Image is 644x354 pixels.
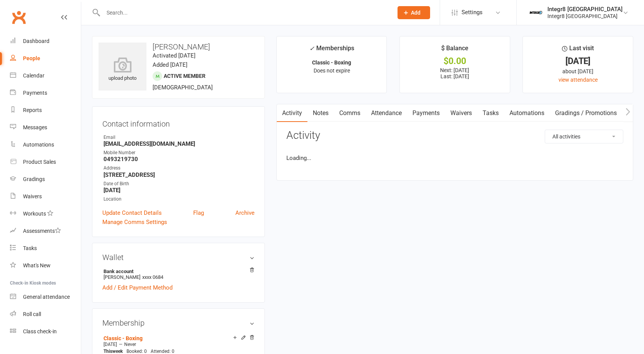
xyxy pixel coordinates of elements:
[23,211,46,217] div: Workouts
[10,33,81,50] a: Dashboard
[407,67,503,79] p: Next: [DATE] Last: [DATE]
[10,119,81,136] a: Messages
[151,349,174,354] span: Attended: 0
[23,176,45,182] div: Gradings
[441,43,468,57] div: $ Balance
[164,73,205,79] span: Active member
[23,38,49,44] div: Dashboard
[10,67,81,84] a: Calendar
[10,50,81,67] a: People
[102,349,125,354] div: week
[462,4,483,21] span: Settings
[23,228,61,234] div: Assessments
[153,61,187,68] time: Added [DATE]
[102,267,255,281] li: [PERSON_NAME]
[10,288,81,306] a: General attendance kiosk mode
[10,102,81,119] a: Reports
[309,43,354,58] div: Memberships
[550,104,622,122] a: Gradings / Promotions
[103,156,255,163] strong: 0493219730
[398,6,430,19] button: Add
[103,165,255,172] div: Address
[103,268,251,274] strong: Bank account
[102,341,255,347] div: —
[10,323,81,340] a: Class kiosk mode
[407,57,503,65] div: $0.00
[101,7,388,18] input: Search...
[23,72,44,79] div: Calendar
[23,90,47,96] div: Payments
[477,104,504,122] a: Tasks
[530,67,626,76] div: about [DATE]
[103,335,143,341] a: Classic - Boxing
[102,117,255,128] h3: Contact information
[10,171,81,188] a: Gradings
[103,196,255,203] div: Location
[23,294,70,300] div: General attendance
[10,84,81,102] a: Payments
[10,257,81,274] a: What's New
[103,342,117,347] span: [DATE]
[334,104,366,122] a: Comms
[530,57,626,65] div: [DATE]
[23,193,42,199] div: Waivers
[10,306,81,323] a: Roll call
[9,8,28,27] a: Clubworx
[103,349,112,354] span: This
[559,77,598,83] a: view attendance
[366,104,407,122] a: Attendance
[562,43,594,57] div: Last visit
[309,45,314,52] i: ✓
[103,187,255,194] strong: [DATE]
[23,245,37,251] div: Tasks
[102,217,167,227] a: Manage Comms Settings
[314,68,350,74] span: Does not expire
[10,153,81,171] a: Product Sales
[103,134,255,141] div: Email
[127,349,147,354] span: Booked: 0
[23,262,51,268] div: What's New
[99,43,258,51] h3: [PERSON_NAME]
[103,171,255,178] strong: [STREET_ADDRESS]
[312,59,351,66] strong: Classic - Boxing
[102,319,255,327] h3: Membership
[153,84,213,91] span: [DEMOGRAPHIC_DATA]
[23,124,47,130] div: Messages
[142,274,163,280] span: xxxx 0684
[23,107,42,113] div: Reports
[23,55,40,61] div: People
[23,311,41,317] div: Roll call
[23,142,54,148] div: Automations
[411,10,421,16] span: Add
[547,13,623,20] div: Integr8 [GEOGRAPHIC_DATA]
[103,180,255,188] div: Date of Birth
[286,130,623,142] h3: Activity
[10,188,81,205] a: Waivers
[286,153,623,163] li: Loading...
[103,149,255,156] div: Mobile Number
[153,52,195,59] time: Activated [DATE]
[102,208,162,217] a: Update Contact Details
[23,159,56,165] div: Product Sales
[10,240,81,257] a: Tasks
[445,104,477,122] a: Waivers
[504,104,550,122] a: Automations
[102,283,172,292] a: Add / Edit Payment Method
[10,205,81,222] a: Workouts
[277,104,307,122] a: Activity
[528,5,544,20] img: thumb_image1744271085.png
[124,342,136,347] span: Never
[102,253,255,262] h3: Wallet
[10,136,81,153] a: Automations
[23,328,57,334] div: Class check-in
[547,6,623,13] div: Integr8 [GEOGRAPHIC_DATA]
[407,104,445,122] a: Payments
[193,208,204,217] a: Flag
[103,140,255,147] strong: [EMAIL_ADDRESS][DOMAIN_NAME]
[10,222,81,240] a: Assessments
[307,104,334,122] a: Notes
[235,208,255,217] a: Archive
[99,57,146,82] div: upload photo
